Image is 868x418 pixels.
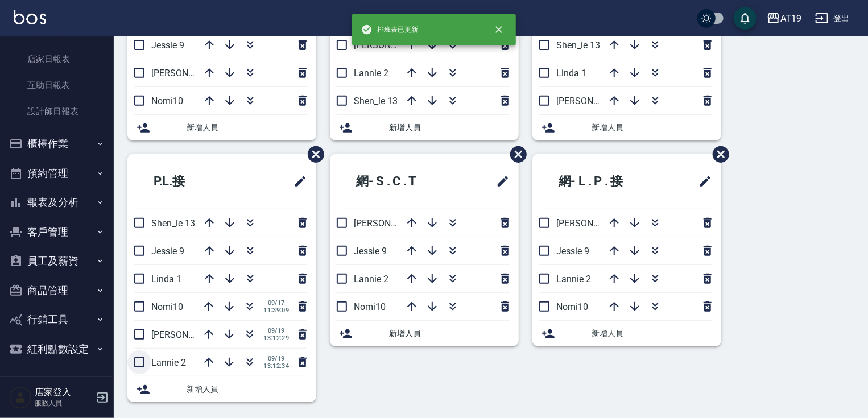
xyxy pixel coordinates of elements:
[35,398,93,408] p: 服務人員
[127,376,316,402] div: 新增人員
[263,355,289,362] span: 09/19
[5,188,109,217] button: 報表及分析
[592,122,712,134] span: 新增人員
[811,8,854,29] button: 登出
[263,362,289,370] span: 13:12:34
[5,72,109,98] a: 互助日報表
[5,305,109,334] button: 行銷工具
[5,246,109,276] button: 員工及薪資
[354,218,429,229] span: [PERSON_NAME] 6
[151,357,186,368] span: Lannie 2
[389,328,510,340] span: 新增人員
[556,274,591,284] span: Lannie 2
[330,321,519,346] div: 新增人員
[354,274,388,284] span: Lannie 2
[556,218,632,229] span: [PERSON_NAME] 6
[592,328,712,340] span: 新增人員
[187,122,307,134] span: 新增人員
[354,96,398,106] span: Shen_le 13
[780,11,801,26] div: AT19
[556,301,588,312] span: Nomi10
[263,334,289,342] span: 13:12:29
[151,40,184,51] span: Jessie 9
[330,115,519,140] div: 新增人員
[151,246,184,256] span: Jessie 9
[556,246,589,256] span: Jessie 9
[502,138,528,171] span: 刪除班表
[151,218,195,229] span: Shen_le 13
[263,299,289,307] span: 09/17
[151,329,227,340] span: [PERSON_NAME] 6
[137,161,244,202] h2: P.L.接
[486,17,511,42] button: close
[5,217,109,247] button: 客戶管理
[5,46,109,72] a: 店家日報表
[556,40,600,51] span: Shen_le 13
[542,161,666,202] h2: 網- L . P . 接
[5,159,109,188] button: 預約管理
[5,129,109,159] button: 櫃檯作業
[5,98,109,125] a: 設計師日報表
[704,138,731,171] span: 刪除班表
[556,96,632,106] span: [PERSON_NAME] 6
[532,115,721,140] div: 新增人員
[151,96,183,106] span: Nomi10
[354,301,386,312] span: Nomi10
[299,138,326,171] span: 刪除班表
[35,387,93,398] h5: 店家登入
[532,321,721,346] div: 新增人員
[151,68,227,78] span: [PERSON_NAME] 6
[187,383,307,395] span: 新增人員
[151,274,181,284] span: Linda 1
[151,301,183,312] span: Nomi10
[127,115,316,140] div: 新增人員
[762,7,806,30] button: AT19
[339,161,461,202] h2: 網- S . C . T
[14,10,46,24] img: Logo
[389,122,510,134] span: 新增人員
[263,307,289,314] span: 11:39:09
[354,68,388,78] span: Lannie 2
[361,24,418,35] span: 排班表已更新
[287,168,307,195] span: 修改班表的標題
[556,68,586,78] span: Linda 1
[489,168,510,195] span: 修改班表的標題
[263,327,289,334] span: 09/19
[734,7,757,30] button: save
[5,276,109,305] button: 商品管理
[9,386,32,409] img: Person
[5,334,109,364] button: 紅利點數設定
[692,168,712,195] span: 修改班表的標題
[354,246,387,256] span: Jessie 9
